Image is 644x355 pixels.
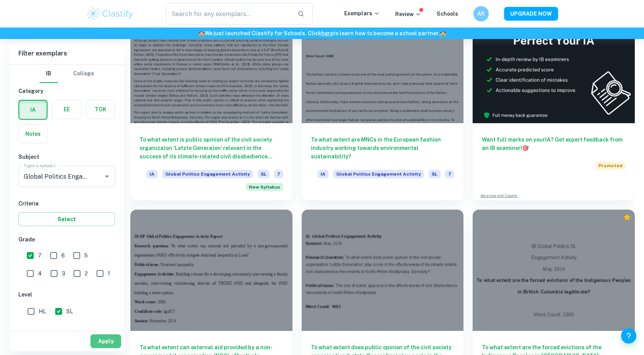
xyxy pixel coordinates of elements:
[140,135,283,161] h6: To what extent is public opinion of the civil society organiza)on ‘Letzte Genera)on’ relevant in ...
[90,334,121,348] button: Apply
[62,269,65,278] span: 3
[61,251,65,260] span: 6
[623,213,631,221] div: Premium
[18,290,115,299] h6: Level
[53,100,81,119] button: EE
[595,161,626,170] span: Promoted
[621,328,636,344] button: Help and Feedback
[102,171,112,182] button: Open
[246,183,283,191] span: New Syllabus
[38,251,41,260] span: 7
[480,193,517,199] a: Advertise with Clastify
[66,307,73,316] span: SL
[473,2,635,200] a: Want full marks on yourIA? Get expert feedback from an IB examiner!PromotedAdvertise with Clastify
[39,307,46,316] span: HL
[146,170,158,178] span: IA
[344,9,380,18] p: Exemplars
[477,10,486,18] h6: AR
[395,10,421,18] p: Review
[274,170,283,178] span: 7
[108,269,110,278] span: 1
[302,2,464,200] a: To what extent are MNCs in the European fashion industry working towards environmental sustainabi...
[38,269,42,278] span: 4
[166,3,291,24] input: Search for any exemplars...
[482,135,626,152] h6: Want full marks on your IA ? Get expert feedback from an IB examiner!
[311,135,455,161] h6: To what extent are MNCs in the European fashion industry working towards environmental sustainabi...
[445,170,454,178] span: 7
[24,162,56,169] label: Type a subject
[522,145,529,151] span: 🎯
[504,7,558,21] button: UPGRADE NOW
[440,30,446,36] span: 🏫
[2,29,642,37] h6: We just launched Clastify for Schools. Click to learn how to become a school partner.
[18,153,115,161] h6: Subject
[473,2,635,123] img: Thumbnail
[19,125,47,143] button: Notes
[162,170,253,178] span: Global Politics Engagement Activity
[86,100,115,119] button: TOK
[246,183,283,191] div: Starting from the May 2026 session, the Global Politics Engagement Activity requirements have cha...
[473,6,489,21] button: AR
[9,43,124,64] h6: Filter exemplars
[39,65,58,83] button: IB
[39,65,94,83] div: Filter type choice
[19,101,47,119] button: IA
[84,251,88,260] span: 5
[333,170,424,178] span: Global Politics Engagement Activity
[86,6,135,21] img: Clastify logo
[437,11,458,17] a: Schools
[321,30,333,36] a: here
[18,199,115,208] h6: Criteria
[198,30,205,36] span: 🏫
[429,170,440,178] span: SL
[73,65,94,83] button: College
[85,269,88,278] span: 2
[18,87,115,95] h6: Category
[258,170,269,178] span: SL
[18,212,115,226] button: Select
[130,2,292,200] a: To what extent is public opinion of the civil society organiza)on ‘Letzte Genera)on’ relevant in ...
[317,170,329,178] span: IA
[18,235,115,244] h6: Grade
